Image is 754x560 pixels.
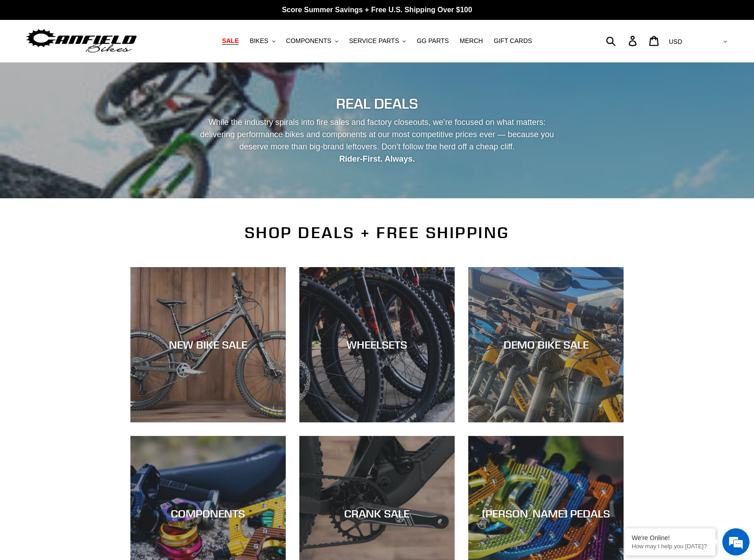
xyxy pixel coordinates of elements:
[130,95,624,112] h2: REAL DEALS
[455,35,487,47] a: MERCH
[286,37,331,45] span: COMPONENTS
[632,543,709,550] p: How may I help you today?
[611,31,634,51] input: Search
[349,37,399,45] span: SERVICE PARTS
[245,35,279,47] button: BIKES
[250,37,268,45] span: BIKES
[282,35,343,47] button: COMPONENTS
[222,37,239,45] span: SALE
[468,267,624,422] a: DEMO BIKE SALE
[468,338,624,351] div: DEMO BIKE SALE
[192,116,562,165] p: While the industry spirals into fire sales and factory closeouts, we’re focused on what matters: ...
[130,223,624,242] h2: SHOP DEALS + FREE SHIPPING
[299,267,455,422] a: WHEELSETS
[632,534,709,541] div: We're Online!
[468,507,624,520] div: [PERSON_NAME] PEDALS
[412,35,453,47] a: GG PARTS
[299,338,455,351] div: WHEELSETS
[130,338,286,351] div: NEW BIKE SALE
[25,27,138,55] img: Canfield Bikes
[460,37,483,45] span: MERCH
[299,507,455,520] div: CRANK SALE
[489,35,537,47] a: GIFT CARDS
[417,37,449,45] span: GG PARTS
[130,267,286,422] a: NEW BIKE SALE
[494,37,532,45] span: GIFT CARDS
[217,35,243,47] a: SALE
[345,35,410,47] button: SERVICE PARTS
[339,154,415,163] strong: Rider-First. Always.
[130,507,286,520] div: COMPONENTS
